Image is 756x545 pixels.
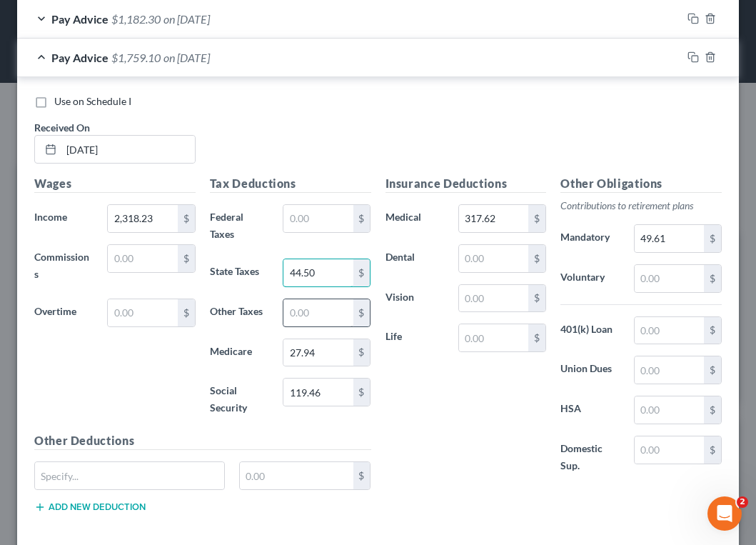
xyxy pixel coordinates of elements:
input: 0.00 [283,259,353,286]
iframe: Intercom live chat [707,496,742,531]
div: $ [704,356,721,384]
div: $ [704,265,721,292]
div: $ [704,436,721,464]
div: $ [704,317,721,344]
input: 0.00 [108,205,177,232]
span: Pay Advice [51,12,109,26]
label: Medicare [203,339,276,367]
span: Pay Advice [51,51,109,64]
label: HSA [553,396,626,424]
h5: Other Obligations [560,175,722,193]
input: 0.00 [635,225,704,252]
div: $ [353,462,371,489]
input: MM/DD/YYYY [61,136,195,163]
input: 0.00 [459,245,528,272]
label: Vision [378,284,451,313]
div: $ [704,396,721,424]
input: 0.00 [635,396,704,424]
label: Commissions [27,244,100,287]
div: $ [353,339,371,366]
label: Domestic Sup. [553,436,626,479]
span: on [DATE] [163,12,210,26]
div: $ [353,259,371,286]
input: 0.00 [283,205,353,232]
h5: Wages [34,175,196,193]
label: Union Dues [553,356,626,384]
h5: Other Deductions [34,432,371,450]
input: 0.00 [635,265,704,292]
span: Received On [34,121,90,134]
input: 0.00 [283,299,353,326]
div: $ [528,324,545,351]
input: Specify... [35,462,224,489]
label: Federal Taxes [203,204,276,247]
label: Dental [378,244,451,273]
label: Mandatory [553,224,626,253]
label: Life [378,324,451,352]
input: 0.00 [283,339,353,366]
span: $1,759.10 [111,51,161,64]
label: Overtime [27,299,100,327]
label: Other Taxes [203,299,276,327]
span: 2 [737,496,748,508]
input: 0.00 [635,317,704,344]
div: $ [528,205,545,232]
div: $ [178,205,195,232]
input: 0.00 [108,245,177,272]
div: $ [528,285,545,312]
span: $1,182.30 [111,12,161,26]
input: 0.00 [108,299,177,326]
span: Use on Schedule I [54,95,131,107]
div: $ [178,245,195,272]
label: Social Security [203,378,276,421]
div: $ [704,225,721,252]
label: State Taxes [203,259,276,287]
h5: Insurance Deductions [385,175,547,193]
input: 0.00 [240,462,353,489]
div: $ [528,245,545,272]
h5: Tax Deductions [210,175,371,193]
span: Income [34,211,67,223]
label: Medical [378,204,451,233]
div: $ [178,299,195,326]
input: 0.00 [459,205,528,232]
input: 0.00 [635,356,704,384]
input: 0.00 [459,324,528,351]
label: Voluntary [553,264,626,293]
button: Add new deduction [34,501,146,513]
input: 0.00 [283,379,353,406]
input: 0.00 [459,285,528,312]
span: on [DATE] [163,51,210,64]
div: $ [353,299,371,326]
input: 0.00 [635,436,704,464]
p: Contributions to retirement plans [560,199,722,213]
div: $ [353,205,371,232]
label: 401(k) Loan [553,316,626,345]
div: $ [353,379,371,406]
